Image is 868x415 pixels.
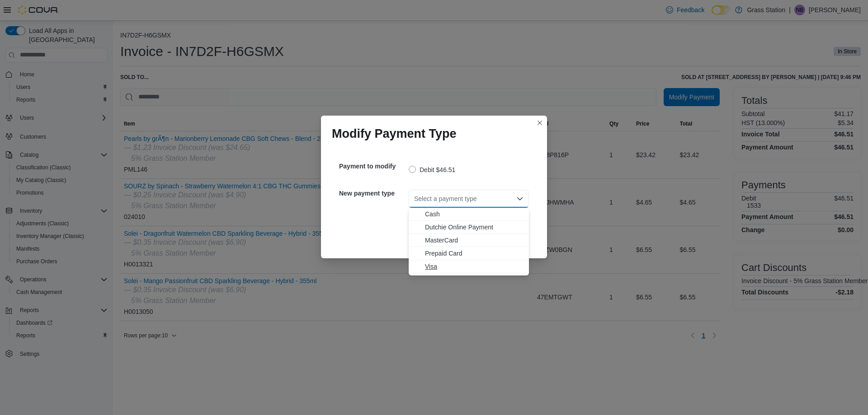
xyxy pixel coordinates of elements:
[409,247,529,260] button: Prepaid Card
[409,234,529,247] button: MasterCard
[409,208,529,273] div: Choose from the following options
[425,223,524,232] span: Dutchie Online Payment
[339,157,407,175] h5: Payment to modify
[332,126,457,141] h1: Modify Payment Type
[425,236,524,245] span: MasterCard
[339,184,407,202] h5: New payment type
[409,164,455,175] label: Debit $46.51
[409,221,529,234] button: Dutchie Online Payment
[425,262,524,271] span: Visa
[534,117,545,128] button: Closes this modal window
[425,249,524,258] span: Prepaid Card
[409,260,529,273] button: Visa
[425,210,524,219] span: Cash
[516,195,524,202] button: Close list of options
[414,193,415,204] input: Accessible screen reader label
[409,208,529,221] button: Cash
